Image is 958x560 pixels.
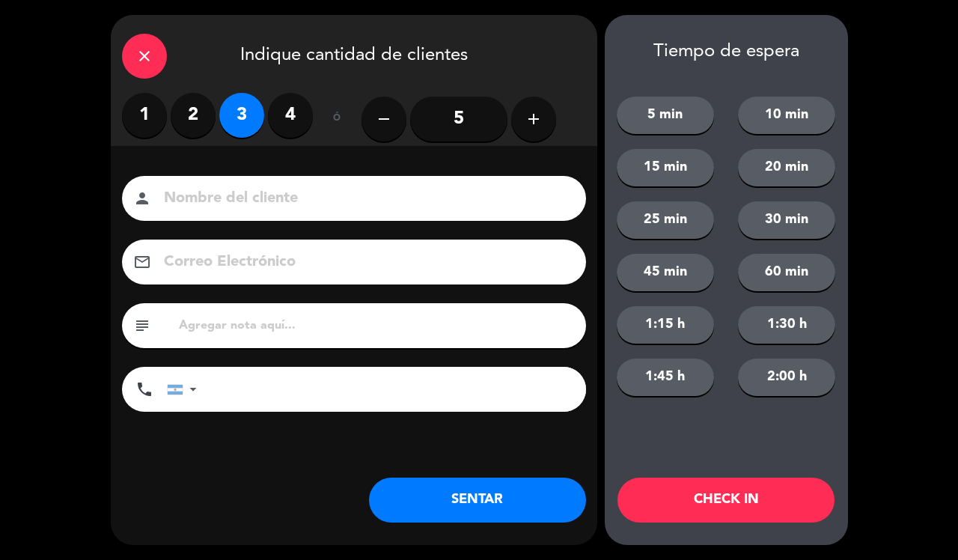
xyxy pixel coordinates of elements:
div: Indique cantidad de clientes [111,15,597,93]
label: 4 [268,93,313,138]
button: SENTAR [369,478,586,523]
i: remove [375,110,393,128]
input: Correo Electrónico [162,249,567,276]
button: 15 min [617,149,714,186]
label: 2 [171,93,216,138]
button: 20 min [738,149,835,186]
button: 1:15 h [617,306,714,344]
button: 45 min [617,254,714,291]
input: Nombre del cliente [162,186,567,212]
i: add [525,110,543,128]
div: Argentina: +54 [168,368,202,411]
button: 25 min [617,201,714,239]
button: 5 min [617,97,714,134]
button: 60 min [738,254,835,291]
button: remove [361,97,406,141]
i: person [133,189,151,207]
i: phone [135,380,153,398]
div: ó [313,93,361,145]
input: Agregar nota aquí... [177,315,575,336]
button: 1:45 h [617,359,714,396]
label: 1 [122,93,167,138]
button: 30 min [738,201,835,239]
i: email [133,253,151,271]
label: 3 [219,93,264,138]
i: subject [133,317,151,335]
div: Tiempo de espera [605,41,848,63]
button: 1:30 h [738,306,835,344]
button: 2:00 h [738,359,835,396]
button: add [511,97,556,141]
button: CHECK IN [617,478,835,523]
button: 10 min [738,97,835,134]
i: close [135,47,153,65]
